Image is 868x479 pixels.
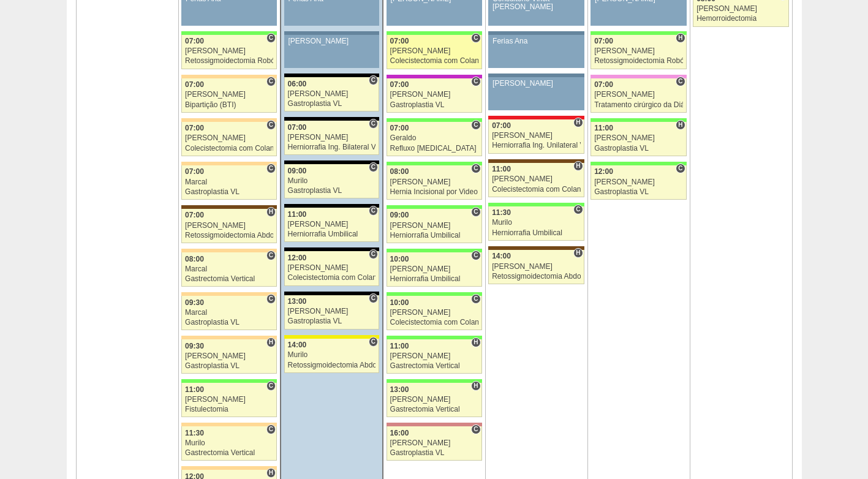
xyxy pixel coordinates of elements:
[181,35,277,69] a: C 07:00 [PERSON_NAME] Retossigmoidectomia Robótica
[390,319,478,326] div: Colecistectomia com Colangiografia VL
[390,396,478,404] div: [PERSON_NAME]
[390,439,478,447] div: [PERSON_NAME]
[390,362,478,370] div: Gastrectomia Vertical
[284,339,379,373] a: C 14:00 Murilo Retossigmoidectomia Abdominal VL
[591,165,686,200] a: C 12:00 [PERSON_NAME] Gastroplastia VL
[284,117,379,121] div: Key: Blanc
[181,252,277,287] a: C 08:00 Marcal Gastrectomia Vertical
[492,208,511,217] span: 11:30
[488,35,584,68] a: Ferias Ana
[185,80,204,89] span: 07:00
[288,274,376,282] div: Colecistectomia com Colangiografia VL
[181,383,277,417] a: C 11:00 [PERSON_NAME] Fistulectomia
[390,57,478,65] div: Colecistectomia com Colangiografia VL
[288,264,376,272] div: [PERSON_NAME]
[390,47,478,55] div: [PERSON_NAME]
[390,91,478,99] div: [PERSON_NAME]
[594,80,613,89] span: 07:00
[471,164,480,173] span: Consultório
[288,100,376,108] div: Gastroplastia VL
[488,163,584,197] a: H 11:00 [PERSON_NAME] Colecistectomia com Colangiografia VL
[488,31,584,35] div: Key: Aviso
[266,338,276,347] span: Hospital
[471,251,480,260] span: Consultório
[390,275,478,283] div: Herniorrafia Umbilical
[471,207,480,217] span: Consultório
[488,116,584,119] div: Key: Assunção
[492,165,511,173] span: 11:00
[492,141,581,149] div: Herniorrafia Ing. Unilateral VL
[594,145,683,153] div: Gastroplastia VL
[284,292,379,295] div: Key: Blanc
[390,342,409,350] span: 11:00
[185,255,204,263] span: 08:00
[185,211,204,219] span: 07:00
[390,298,409,307] span: 10:00
[185,47,273,55] div: [PERSON_NAME]
[369,293,378,303] span: Consultório
[492,252,511,260] span: 14:00
[696,5,785,13] div: [PERSON_NAME]
[390,211,409,219] span: 09:00
[181,209,277,243] a: H 07:00 [PERSON_NAME] Retossigmoidectomia Abdominal VL
[492,175,581,183] div: [PERSON_NAME]
[288,143,376,151] div: Herniorrafia Ing. Bilateral VL
[284,74,379,77] div: Key: Blanc
[387,165,482,200] a: C 08:00 [PERSON_NAME] Hernia Incisional por Video
[185,145,273,153] div: Colecistectomia com Colangiografia VL
[181,423,277,426] div: Key: Bartira
[289,37,376,45] div: [PERSON_NAME]
[185,134,273,142] div: [PERSON_NAME]
[591,118,686,122] div: Key: Brasil
[266,381,276,391] span: Consultório
[181,339,277,374] a: H 09:30 [PERSON_NAME] Gastroplastia VL
[181,118,277,122] div: Key: Bartira
[492,263,581,271] div: [PERSON_NAME]
[181,466,277,470] div: Key: Bartira
[284,247,379,251] div: Key: Blanc
[185,429,204,437] span: 11:30
[696,15,785,23] div: Hemorroidectomia
[591,31,686,35] div: Key: Brasil
[573,248,583,258] span: Hospital
[488,119,584,154] a: H 07:00 [PERSON_NAME] Herniorrafia Ing. Unilateral VL
[288,221,376,228] div: [PERSON_NAME]
[181,165,277,200] a: C 07:00 Marcal Gastroplastia VL
[185,188,273,196] div: Gastroplastia VL
[387,31,482,35] div: Key: Brasil
[181,296,277,330] a: C 09:30 Marcal Gastroplastia VL
[390,188,478,196] div: Hernia Incisional por Video
[288,123,307,132] span: 07:00
[185,405,273,413] div: Fistulectomia
[594,167,613,176] span: 12:00
[594,188,683,196] div: Gastroplastia VL
[266,251,276,260] span: Consultório
[492,229,581,237] div: Herniorrafia Umbilical
[390,385,409,394] span: 13:00
[676,164,685,173] span: Consultório
[390,178,478,186] div: [PERSON_NAME]
[284,77,379,111] a: C 06:00 [PERSON_NAME] Gastroplastia VL
[594,124,613,132] span: 11:00
[185,396,273,404] div: [PERSON_NAME]
[266,120,276,130] span: Consultório
[390,145,478,153] div: Refluxo [MEDICAL_DATA] esofágico Robótico
[573,205,583,214] span: Consultório
[390,232,478,240] div: Herniorrafia Umbilical
[185,37,204,45] span: 07:00
[390,37,409,45] span: 07:00
[284,251,379,285] a: C 12:00 [PERSON_NAME] Colecistectomia com Colangiografia VL
[369,75,378,85] span: Consultório
[390,309,478,317] div: [PERSON_NAME]
[284,335,379,339] div: Key: Santa Rita
[181,379,277,383] div: Key: Brasil
[185,385,204,394] span: 11:00
[181,292,277,296] div: Key: Bartira
[387,336,482,339] div: Key: Brasil
[676,77,685,86] span: Consultório
[488,246,584,250] div: Key: Santa Joana
[266,33,276,43] span: Consultório
[181,205,277,209] div: Key: Santa Joana
[594,57,683,65] div: Retossigmoidectomia Robótica
[390,101,478,109] div: Gastroplastia VL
